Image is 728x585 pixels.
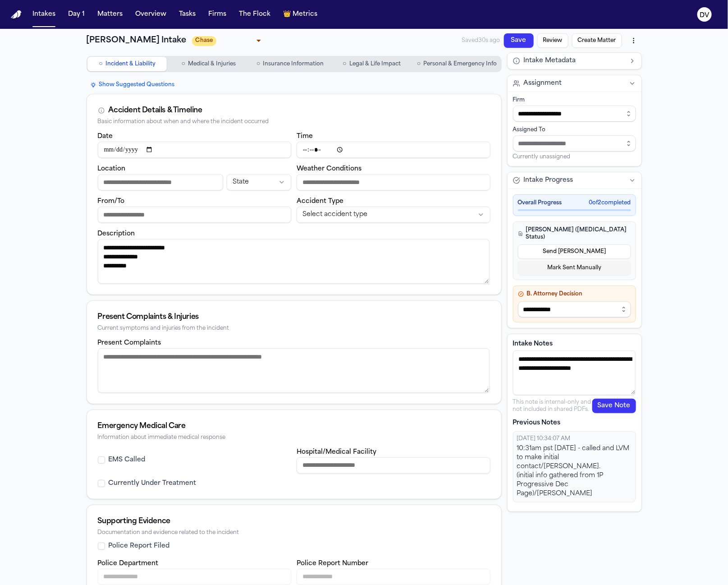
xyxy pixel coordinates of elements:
span: ○ [343,60,346,69]
input: Hospital or medical facility [297,457,490,474]
span: Intake Progress [524,176,573,185]
p: This note is internal-only and not included in shared PDFs. [513,399,592,413]
span: Currently unassigned [513,153,571,161]
button: Firms [205,6,230,23]
button: Go to Insurance Information [250,57,330,71]
div: Update intake status [192,34,264,47]
input: Select firm [513,106,636,122]
input: Incident date [98,142,292,158]
button: Send [PERSON_NAME] [518,244,631,259]
label: EMS Called [109,456,146,465]
div: Accident Details & Timeline [109,105,202,116]
span: Assignment [524,79,562,88]
label: Accident Type [297,198,343,205]
button: Review [537,33,568,48]
span: ○ [182,60,185,69]
input: Police report number [297,569,490,585]
div: Information about immediate medical response [98,434,490,441]
button: Overview [132,6,170,23]
div: Assigned To [513,126,636,134]
div: Emergency Medical Care [98,421,490,432]
button: Day 1 [64,6,88,23]
input: Incident time [297,142,490,158]
span: Chase [192,36,217,46]
button: Intake Progress [508,172,641,189]
button: crownMetrics [279,6,321,23]
button: Save [504,33,534,48]
div: 10:31am pst [DATE] - called and LVM to make initial contact/[PERSON_NAME]. (initial info gathered... [517,444,632,498]
input: Assign to staff member [513,135,636,152]
label: From/To [98,198,125,205]
input: Police department [98,569,292,585]
button: Intakes [29,6,59,23]
span: ○ [99,60,102,69]
button: Go to Incident & Liability [87,57,167,71]
button: Tasks [175,6,199,23]
span: ○ [256,60,260,69]
p: Previous Notes [513,419,636,428]
label: Police Department [98,560,159,567]
label: Description [98,230,135,237]
button: Intake Metadata [508,53,641,69]
button: The Flock [235,6,274,23]
a: Home [11,10,22,19]
label: Intake Notes [513,340,636,349]
span: Personal & Emergency Info [423,60,497,68]
button: Go to Medical & Injuries [169,57,248,71]
img: Finch Logo [11,10,22,19]
button: Go to Legal & Life Impact [332,57,412,71]
label: Time [297,133,313,140]
label: Currently Under Treatment [109,479,197,488]
label: Location [98,166,126,172]
div: Current symptoms and injuries from the incident [98,325,490,332]
h4: B. Attorney Decision [518,290,631,298]
button: Create Matter [572,33,622,48]
h1: [PERSON_NAME] Intake [87,34,187,47]
button: More actions [626,32,642,49]
span: Medical & Injuries [188,60,236,68]
span: Intake Metadata [524,56,576,65]
span: Insurance Information [263,60,324,68]
textarea: Incident description [98,239,490,284]
div: Supporting Evidence [98,516,490,527]
span: Saved 30s ago [462,38,500,43]
button: Show Suggested Questions [87,79,179,90]
textarea: Intake notes [513,350,636,395]
button: Mark Sent Manually [518,261,631,275]
div: Present Complaints & Injuries [98,312,490,322]
button: Go to Personal & Emergency Info [413,57,500,71]
button: Incident state [227,174,291,190]
label: Police Report Number [297,560,368,567]
span: Incident & Liability [105,60,156,68]
span: 0 of 2 completed [589,199,631,207]
label: Police Report Filed [109,542,170,551]
label: Date [98,133,113,140]
h4: [PERSON_NAME] ([MEDICAL_DATA] Status) [518,226,631,241]
button: Matters [94,6,126,23]
label: Weather Conditions [297,166,362,172]
div: [DATE] 10:34:07 AM [517,435,632,442]
label: Present Complaints [98,340,161,346]
div: Documentation and evidence related to the incident [98,530,490,536]
input: From/To destination [98,207,292,223]
button: Assignment [508,75,641,92]
div: Firm [513,97,636,104]
button: Save Note [592,399,636,413]
span: Legal & Life Impact [349,60,401,68]
input: Weather conditions [297,174,490,190]
span: ○ [417,60,421,69]
span: Overall Progress [518,199,562,207]
textarea: Present complaints [98,348,490,393]
label: Hospital/Medical Facility [297,449,376,456]
div: Basic information about when and where the incident occurred [98,119,490,125]
input: Incident location [98,174,223,190]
